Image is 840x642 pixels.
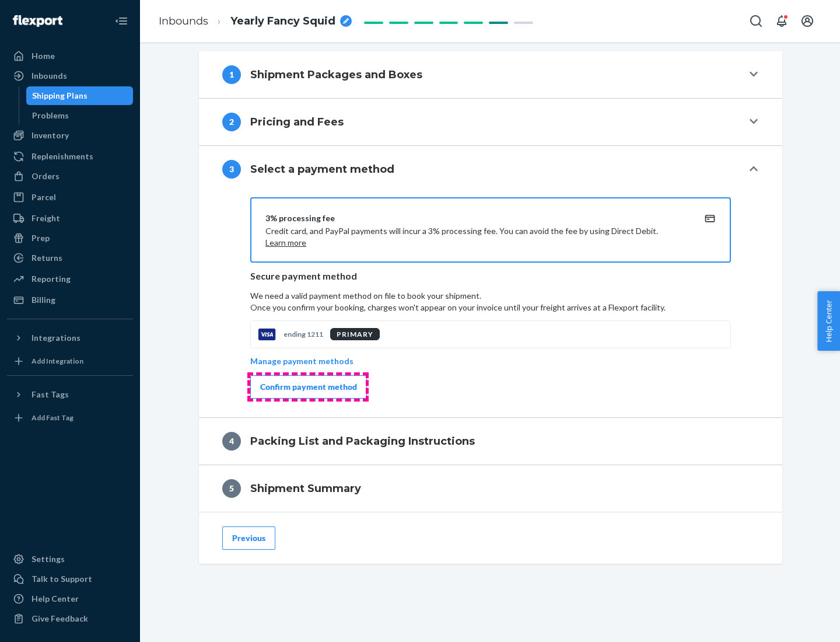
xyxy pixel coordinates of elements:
a: Returns [7,249,133,267]
a: Inbounds [159,15,208,27]
button: Learn more [265,237,306,249]
div: Returns [32,252,62,264]
a: Inventory [7,126,133,145]
div: Add Integration [32,356,83,366]
a: Freight [7,209,133,228]
button: 2Pricing and Fees [199,99,782,145]
div: 3% processing fee [265,212,688,224]
div: Reporting [32,273,71,285]
div: Shipping Plans [32,90,87,102]
p: ending 1211 [283,329,323,339]
div: 4 [222,432,241,451]
div: Fast Tags [32,389,69,400]
h4: Select a payment method [250,162,394,177]
h4: Pricing and Fees [250,114,344,130]
button: Fast Tags [7,385,133,404]
button: Help Center [817,291,840,351]
a: Help Center [7,589,133,608]
div: Home [32,50,55,62]
button: 3Select a payment method [199,146,782,193]
button: Confirm payment method [250,375,367,399]
a: Add Fast Tag [7,409,133,427]
div: Inbounds [32,70,67,82]
img: Flexport logo [13,15,62,27]
a: Parcel [7,188,133,207]
div: Inventory [32,130,69,141]
button: 4Packing List and Packaging Instructions [199,418,782,465]
a: Replenishments [7,147,133,166]
div: 5 [222,479,241,498]
p: Credit card, and PayPal payments will incur a 3% processing fee. You can avoid the fee by using D... [265,225,688,249]
h4: Packing List and Packaging Instructions [250,434,475,449]
a: Prep [7,229,133,247]
button: Open Search Box [744,9,768,33]
h4: Shipment Summary [250,481,361,496]
p: We need a valid payment method on file to book your shipment. [250,290,731,313]
button: Integrations [7,329,133,347]
a: Orders [7,167,133,186]
div: Give Feedback [32,613,88,624]
button: 5Shipment Summary [199,465,782,512]
div: Parcel [32,191,56,203]
button: Open notifications [770,9,793,33]
a: Problems [26,106,134,125]
a: Settings [7,550,133,568]
div: Confirm payment method [260,381,357,393]
div: Settings [32,553,65,565]
div: Add Fast Tag [32,413,73,423]
a: Billing [7,291,133,309]
p: Secure payment method [250,270,731,283]
div: 3 [222,160,241,179]
div: Freight [32,212,60,224]
button: Give Feedback [7,609,133,628]
div: Integrations [32,332,80,344]
a: Talk to Support [7,570,133,588]
h4: Shipment Packages and Boxes [250,67,422,82]
div: PRIMARY [330,328,380,340]
button: Open account menu [796,9,819,33]
div: 1 [222,65,241,84]
ol: breadcrumbs [149,4,361,39]
div: Billing [32,294,55,306]
a: Shipping Plans [26,86,134,105]
p: Manage payment methods [250,355,353,367]
div: Problems [32,110,69,121]
a: Inbounds [7,67,133,85]
button: 1Shipment Packages and Boxes [199,51,782,98]
div: Orders [32,170,60,182]
div: Help Center [32,593,79,605]
div: Talk to Support [32,573,92,585]
div: Prep [32,232,50,244]
a: Add Integration [7,352,133,371]
span: Yearly Fancy Squid [230,14,335,29]
button: Previous [222,526,275,550]
a: Reporting [7,270,133,288]
button: Close Navigation [110,9,133,33]
div: 2 [222,113,241,131]
p: Once you confirm your booking, charges won't appear on your invoice until your freight arrives at... [250,302,731,313]
div: Replenishments [32,151,93,162]
a: Home [7,47,133,65]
